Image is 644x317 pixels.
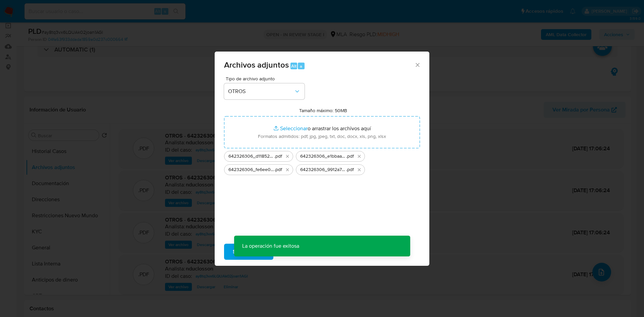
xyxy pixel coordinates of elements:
span: Archivos adjuntos [224,59,289,71]
span: Subir archivo [233,244,265,259]
span: 642326306_e1bbaa30-5f65-4051-a6d6-49c0e821e7fe [300,153,346,160]
button: Subir archivo [224,244,273,260]
p: La operación fue exitosa [234,236,307,256]
button: Eliminar 642326306_9912a709-4951-404a-9ea4-3bff66e98816.pdf [355,166,363,174]
button: Eliminar 642326306_d11852d4-6ac6-4bcc-baec-1837af3fa993.pdf [283,152,291,160]
label: Tamaño máximo: 50MB [299,107,347,113]
span: OTROS [228,88,294,95]
span: 642326306_9912a709-4951-404a-9ea4-3bff66e98816 [300,166,346,173]
span: 642326306_fe6ee058-c3e2-4996-8ecf-07ca0e39844f [228,166,274,173]
span: 642326306_d11852d4-6ac6-4bcc-baec-1837af3fa993 [228,153,274,160]
ul: Archivos seleccionados [224,148,420,175]
button: Eliminar 642326306_e1bbaa30-5f65-4051-a6d6-49c0e821e7fe.pdf [355,152,363,160]
span: a [300,63,302,69]
span: Tipo de archivo adjunto [226,76,306,81]
button: Cerrar [414,62,420,68]
span: Cancelar [285,244,307,259]
span: .pdf [346,153,354,160]
span: Alt [291,63,297,69]
span: .pdf [346,166,354,173]
span: .pdf [274,166,282,173]
button: Eliminar 642326306_fe6ee058-c3e2-4996-8ecf-07ca0e39844f.pdf [283,166,291,174]
button: OTROS [224,83,305,99]
span: .pdf [274,153,282,160]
